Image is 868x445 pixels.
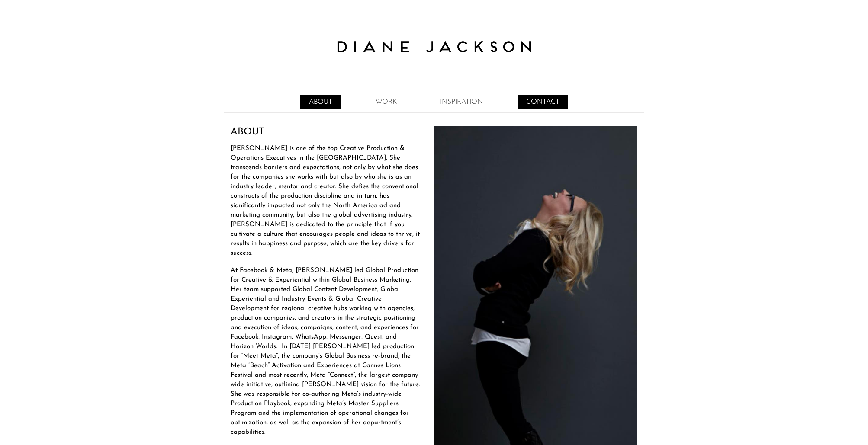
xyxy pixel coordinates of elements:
p: [PERSON_NAME] is one of the top Creative Production & Operations Executives in the [GEOGRAPHIC_DA... [231,144,637,258]
img: Diane Jackson [326,27,542,67]
a: CONTACT [518,95,568,109]
p: At Facebook & Meta, [PERSON_NAME] led Global Production for Creative & Experiential within Global... [231,266,637,437]
a: WORK [367,95,405,109]
h3: ABOUT [231,126,637,138]
a: ABOUT [300,95,341,109]
a: INSPIRATION [431,95,492,109]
